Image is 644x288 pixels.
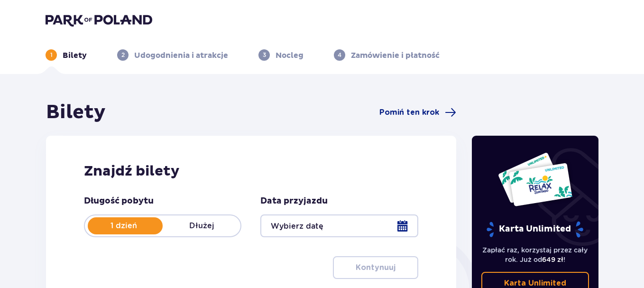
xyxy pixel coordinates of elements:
p: Bilety [63,50,87,61]
button: Kontynuuj [333,256,418,279]
p: 1 [50,51,53,59]
p: Nocleg [276,50,304,61]
p: Dłużej [163,221,240,231]
p: Zamówienie i płatność [351,50,440,61]
p: 1 dzień [85,221,163,231]
p: 2 [121,51,125,59]
p: Udogodnienia i atrakcje [134,50,228,61]
span: Pomiń ten krok [379,107,439,118]
img: Park of Poland logo [46,13,152,27]
p: Data przyjazdu [260,195,328,207]
a: Pomiń ten krok [379,107,456,118]
p: Długość pobytu [84,195,154,207]
p: Kontynuuj [356,262,396,273]
p: Zapłać raz, korzystaj przez cały rok. Już od ! [481,245,589,264]
p: 4 [338,51,341,59]
p: Karta Unlimited [486,221,584,238]
h1: Bilety [46,101,106,124]
span: 649 zł [542,256,563,263]
p: 3 [263,51,266,59]
h2: Znajdź bilety [84,162,418,180]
